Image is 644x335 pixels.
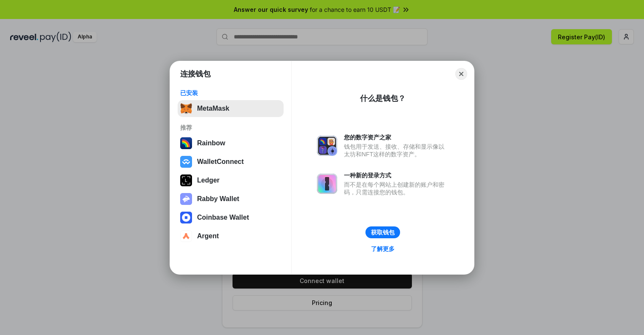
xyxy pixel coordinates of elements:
img: svg+xml,%3Csvg%20width%3D%22120%22%20height%3D%22120%22%20viewBox%3D%220%200%20120%20120%22%20fil... [180,137,192,149]
a: 了解更多 [366,243,400,254]
div: 推荐 [180,124,281,131]
img: svg+xml,%3Csvg%20xmlns%3D%22http%3A%2F%2Fwww.w3.org%2F2000%2Fsvg%22%20fill%3D%22none%22%20viewBox... [317,136,337,156]
div: 一种新的登录方式 [344,172,449,179]
img: svg+xml,%3Csvg%20width%3D%2228%22%20height%3D%2228%22%20viewBox%3D%220%200%2028%2028%22%20fill%3D... [180,156,192,168]
button: Argent [178,228,284,245]
img: svg+xml,%3Csvg%20xmlns%3D%22http%3A%2F%2Fwww.w3.org%2F2000%2Fsvg%22%20fill%3D%22none%22%20viewBox... [180,193,192,205]
div: Coinbase Wallet [197,214,249,221]
img: svg+xml,%3Csvg%20width%3D%2228%22%20height%3D%2228%22%20viewBox%3D%220%200%2028%2028%22%20fill%3D... [180,212,192,223]
button: WalletConnect [178,153,284,170]
button: Coinbase Wallet [178,209,284,226]
div: 了解更多 [371,245,395,253]
h1: 连接钱包 [180,69,211,79]
button: Close [455,68,467,80]
div: 您的数字资产之家 [344,133,449,141]
div: Ledger [197,177,219,184]
div: 已安装 [180,89,281,97]
img: svg+xml,%3Csvg%20fill%3D%22none%22%20height%3D%2233%22%20viewBox%3D%220%200%2035%2033%22%20width%... [180,103,192,114]
div: MetaMask [197,105,229,112]
div: 钱包用于发送、接收、存储和显示像以太坊和NFT这样的数字资产。 [344,143,449,158]
button: MetaMask [178,100,284,117]
div: Rainbow [197,139,225,147]
button: Rainbow [178,135,284,152]
div: 什么是钱包？ [360,93,406,103]
div: WalletConnect [197,158,244,166]
img: svg+xml,%3Csvg%20xmlns%3D%22http%3A%2F%2Fwww.w3.org%2F2000%2Fsvg%22%20fill%3D%22none%22%20viewBox... [317,174,337,194]
div: 获取钱包 [371,229,395,236]
button: Rabby Wallet [178,191,284,207]
button: 获取钱包 [365,226,400,238]
button: Ledger [178,172,284,189]
img: svg+xml,%3Csvg%20xmlns%3D%22http%3A%2F%2Fwww.w3.org%2F2000%2Fsvg%22%20width%3D%2228%22%20height%3... [180,174,192,186]
div: 而不是在每个网站上创建新的账户和密码，只需连接您的钱包。 [344,181,449,196]
img: svg+xml,%3Csvg%20width%3D%2228%22%20height%3D%2228%22%20viewBox%3D%220%200%2028%2028%22%20fill%3D... [180,230,192,242]
div: Rabby Wallet [197,195,239,203]
div: Argent [197,232,219,240]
